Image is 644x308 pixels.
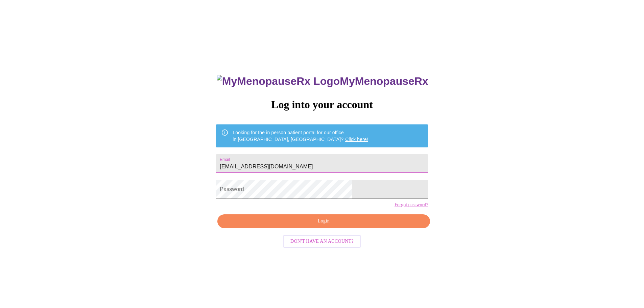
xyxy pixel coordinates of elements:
[290,237,354,246] span: Don't have an account?
[225,217,422,226] span: Login
[217,214,430,228] button: Login
[217,75,340,88] img: MyMenopauseRx Logo
[233,126,368,145] div: Looking for the in person patient portal for our office in [GEOGRAPHIC_DATA], [GEOGRAPHIC_DATA]?
[345,137,368,142] a: Click here!
[283,235,361,248] button: Don't have an account?
[216,98,428,111] h3: Log into your account
[281,238,363,244] a: Don't have an account?
[217,75,428,88] h3: MyMenopauseRx
[395,202,428,208] a: Forgot password?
